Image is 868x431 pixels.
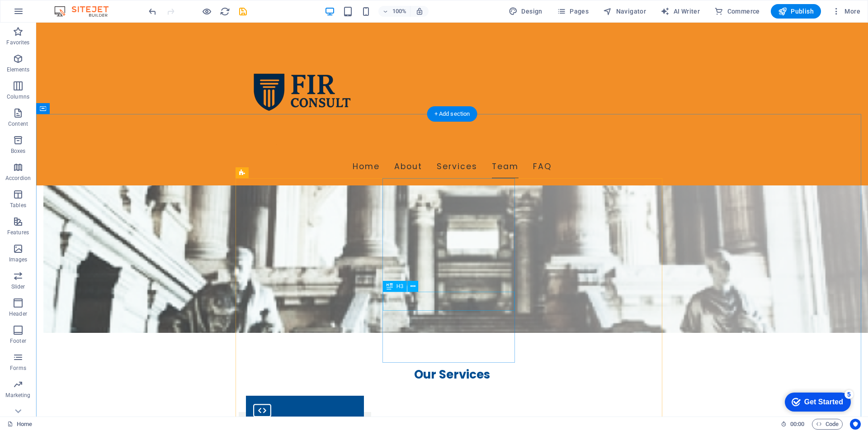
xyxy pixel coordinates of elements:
button: 100% [378,6,410,17]
div: + Add section [427,106,477,122]
p: Boxes [11,147,26,155]
button: AI Writer [657,4,703,19]
button: Commerce [711,4,764,19]
span: Navigator [603,7,646,16]
button: Usercentrics [850,419,861,430]
span: Commerce [714,7,760,16]
i: Save (Ctrl+S) [238,6,248,17]
p: Marketing [5,392,30,399]
i: Undo: change_data (Ctrl+Z) [147,6,158,17]
div: Get Started 5 items remaining, 0% complete [5,5,71,24]
p: Features [7,229,29,236]
button: Pages [553,4,592,19]
p: Columns [7,93,29,100]
p: Images [9,256,28,263]
button: reload [219,6,230,17]
button: Click here to leave preview mode and continue editing [201,6,212,17]
p: Accordion [5,175,31,182]
span: Pages [557,7,589,16]
i: Reload page [220,6,230,17]
div: 5 [65,2,74,11]
p: Forms [10,365,26,372]
button: save [237,6,248,17]
p: Tables [10,202,26,209]
p: Favorites [6,39,29,46]
span: Code [816,419,839,430]
i: On resize automatically adjust zoom level to fit chosen device. [415,7,424,15]
span: H3 [396,284,403,289]
a: Click to cancel selection. Double-click to open Pages [7,419,32,430]
p: Content [8,120,28,128]
button: Code [812,419,843,430]
button: More [828,4,864,19]
button: undo [147,6,158,17]
button: Design [505,4,546,19]
h6: 100% [392,6,406,17]
button: Navigator [599,4,650,19]
span: Publish [778,7,814,16]
img: Editor Logo [52,6,120,17]
p: Header [9,310,27,317]
span: AI Writer [660,7,700,16]
button: Publish [771,4,821,19]
span: More [832,7,860,16]
p: Footer [10,337,26,345]
p: Slider [11,283,25,290]
span: : [797,421,798,427]
span: Design [509,7,542,16]
p: Elements [7,66,30,73]
span: 00 00 [790,419,804,430]
div: Get Started [24,10,63,18]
